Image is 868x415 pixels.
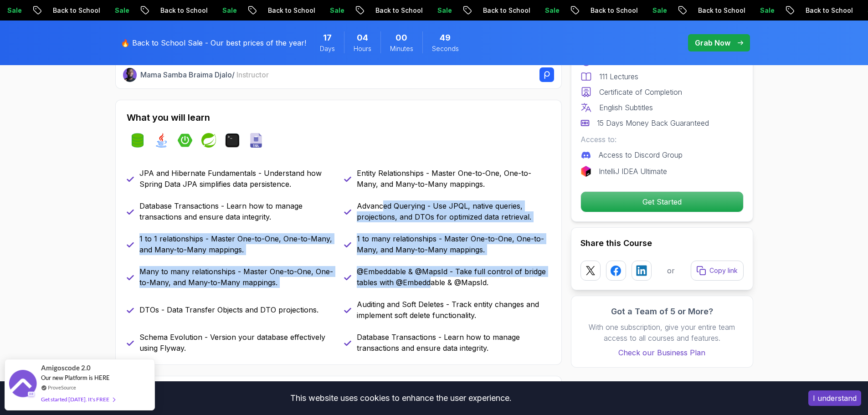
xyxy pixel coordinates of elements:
[582,6,644,15] p: Back to School
[390,44,413,53] span: Minutes
[249,133,263,148] img: sql logo
[140,69,269,80] p: Mama Samba Braima Djalo /
[599,102,653,113] p: English Subtitles
[121,37,306,48] p: 🔥 Back to School Sale - Our best prices of the year!
[580,237,744,250] h2: Share this Course
[236,70,269,79] span: Instructor
[123,68,137,82] img: Nelson Djalo
[139,168,333,190] p: JPA and Hibernate Fundamentals - Understand how Spring Data JPA simplifies data persistence.
[580,347,744,358] a: Check our Business Plan
[139,200,333,222] p: Database Transactions - Learn how to manage transactions and ensure data integrity.
[323,31,332,44] span: 17 Days
[357,233,550,255] p: 1 to many relationships - Master One-to-One, One-to-Many, and Many-to-Many mappings.
[41,374,110,381] span: Our new Platform is HERE
[127,111,550,124] h2: What you will learn
[797,6,859,15] p: Back to School
[367,6,429,15] p: Back to School
[139,266,333,288] p: Many to many relationships - Master One-to-One, One-to-Many, and Many-to-Many mappings.
[667,265,675,276] p: or
[139,233,333,255] p: 1 to 1 relationships - Master One-to-One, One-to-Many, and Many-to-Many mappings.
[599,166,667,177] p: IntelliJ IDEA Ultimate
[357,299,550,321] p: Auditing and Soft Deletes - Track entity changes and implement soft delete functionality.
[139,332,333,354] p: Schema Evolution - Version your database effectively using Flyway.
[475,6,537,15] p: Back to School
[41,394,115,405] div: Get started [DATE]. It's FREE
[395,31,407,44] span: 0 Minutes
[537,6,566,15] p: Sale
[139,304,318,315] p: DTOs - Data Transfer Objects and DTO projections.
[225,133,240,148] img: terminal logo
[322,6,351,15] p: Sale
[580,134,744,145] p: Access to:
[48,384,76,391] a: ProveSource
[354,44,371,53] span: Hours
[107,6,136,15] p: Sale
[599,87,682,97] p: Certificate of Completion
[695,37,730,48] p: Grab Now
[201,133,216,148] img: spring logo
[580,305,744,318] h3: Got a Team of 5 or More?
[644,6,673,15] p: Sale
[599,71,638,82] p: 111 Lectures
[440,31,451,44] span: 49 Seconds
[581,192,743,212] p: Get Started
[357,168,550,190] p: Entity Relationships - Master One-to-One, One-to-Many, and Many-to-Many mappings.
[690,6,752,15] p: Back to School
[214,6,243,15] p: Sale
[178,133,192,148] img: spring-boot logo
[357,31,368,44] span: 4 Hours
[709,266,738,275] p: Copy link
[752,6,781,15] p: Sale
[599,149,683,160] p: Access to Discord Group
[130,133,145,148] img: spring-data-jpa logo
[597,118,709,128] p: 15 Days Money Back Guaranteed
[41,363,91,373] span: Amigoscode 2.0
[9,370,36,400] img: provesource social proof notification image
[691,261,744,281] button: Copy link
[357,200,550,222] p: Advanced Querying - Use JPQL, native queries, projections, and DTOs for optimized data retrieval.
[152,6,214,15] p: Back to School
[357,266,550,288] p: @Embeddable & @MapsId - Take full control of bridge tables with @Embeddable & @MapsId.
[260,6,322,15] p: Back to School
[320,44,335,53] span: Days
[808,390,861,406] button: Accept cookies
[432,44,459,53] span: Seconds
[429,6,458,15] p: Sale
[580,322,744,343] p: With one subscription, give your entire team access to all courses and features.
[580,191,744,212] button: Get Started
[7,388,795,408] div: This website uses cookies to enhance the user experience.
[154,133,169,148] img: java logo
[357,332,550,354] p: Database Transactions - Learn how to manage transactions and ensure data integrity.
[45,6,107,15] p: Back to School
[580,166,591,177] img: jetbrains logo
